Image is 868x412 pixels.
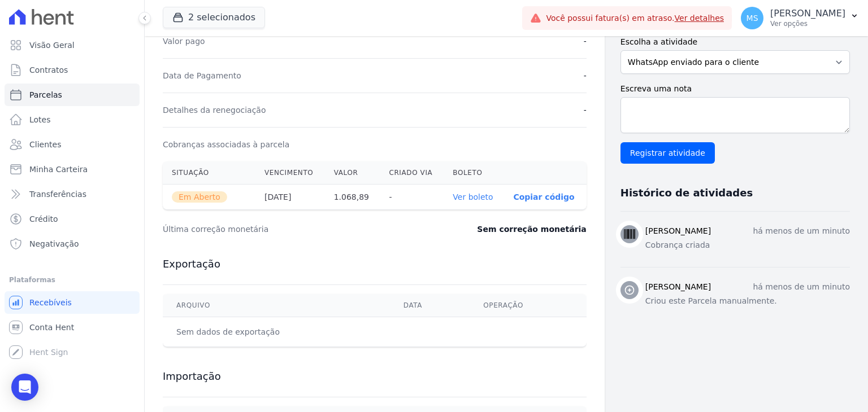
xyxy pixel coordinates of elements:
[163,161,255,185] th: Situação
[29,89,62,100] span: Parcelas
[29,164,88,175] span: Minha Carteira
[29,189,86,200] span: Transferências
[5,158,140,181] a: Minha Carteira
[29,213,58,225] span: Crédito
[255,161,325,185] th: Vencimento
[444,161,504,185] th: Boleto
[380,185,444,210] th: -
[5,34,140,56] a: Visão Geral
[29,114,51,125] span: Lotes
[29,238,79,249] span: Negativação
[163,104,266,116] dt: Detalhes da renegociação
[675,14,724,23] a: Ver detalhes
[163,257,587,271] h3: Exportação
[380,161,444,185] th: Criado via
[770,8,845,19] p: [PERSON_NAME]
[163,70,241,81] dt: Data de Pagamento
[163,36,205,47] dt: Valor pago
[747,14,758,22] span: MS
[390,294,470,317] th: Data
[5,316,140,339] a: Conta Hent
[645,225,711,237] h3: [PERSON_NAME]
[9,273,135,287] div: Plataformas
[172,191,227,203] span: Em Aberto
[5,84,140,106] a: Parcelas
[620,36,850,48] label: Escolha a atividade
[5,108,140,131] a: Lotes
[29,40,75,51] span: Visão Geral
[5,233,140,255] a: Negativação
[753,281,850,293] p: há menos de um minuto
[163,223,414,235] dt: Última correção monetária
[5,59,140,81] a: Contratos
[584,36,587,47] dd: -
[513,192,574,201] button: Copiar código
[163,317,390,347] td: Sem dados de exportação
[163,7,265,28] button: 2 selecionados
[11,374,38,401] div: Open Intercom Messenger
[584,104,587,116] dd: -
[477,223,586,235] dd: Sem correção monetária
[325,185,380,210] th: 1.068,89
[29,139,61,150] span: Clientes
[584,70,587,81] dd: -
[546,12,724,24] span: Você possui fatura(s) em atraso.
[255,185,325,210] th: [DATE]
[163,139,289,150] dt: Cobranças associadas à parcela
[5,133,140,156] a: Clientes
[732,2,868,34] button: MS [PERSON_NAME] Ver opções
[645,239,850,251] p: Cobrança criada
[29,322,74,333] span: Conta Hent
[645,281,711,293] h3: [PERSON_NAME]
[770,19,845,28] p: Ver opções
[29,297,72,308] span: Recebíveis
[620,83,850,95] label: Escreva uma nota
[620,186,753,200] h3: Histórico de atividades
[753,225,850,237] p: há menos de um minuto
[5,291,140,314] a: Recebíveis
[453,192,493,201] a: Ver boleto
[470,294,587,317] th: Operação
[5,183,140,205] a: Transferências
[163,294,390,317] th: Arquivo
[325,161,380,185] th: Valor
[29,64,68,76] span: Contratos
[163,370,587,383] h3: Importação
[620,142,715,164] input: Registrar atividade
[5,208,140,230] a: Crédito
[645,295,850,307] p: Criou este Parcela manualmente.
